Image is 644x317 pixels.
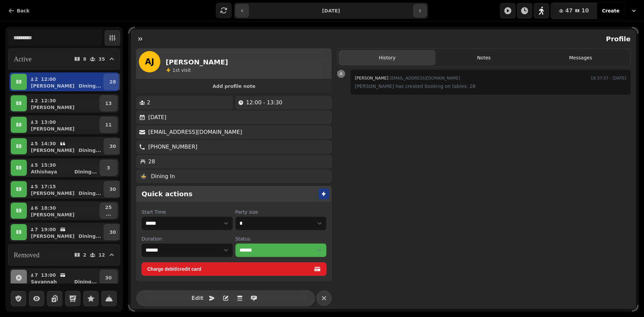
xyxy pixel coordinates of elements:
[41,205,56,211] p: 18:30
[41,226,56,233] p: 19:00
[105,100,112,107] p: 13
[142,189,193,199] h2: Quick actions
[139,82,329,91] button: Add profile note
[145,58,154,66] span: AJ
[34,119,38,125] p: 3
[148,143,198,151] p: [PHONE_NUMBER]
[551,3,597,19] button: 4710
[34,205,38,211] p: 6
[148,113,166,121] p: [DATE]
[109,186,116,193] p: 30
[31,147,74,154] p: [PERSON_NAME]
[41,76,56,83] p: 12:00
[105,121,112,128] p: 11
[194,296,202,301] span: Edit
[34,183,38,190] p: 5
[100,203,117,219] button: 25...
[78,233,101,240] p: Dining ...
[104,181,121,197] button: 30
[41,162,56,168] p: 15:30
[148,128,242,136] p: [EMAIL_ADDRESS][DOMAIN_NAME]
[100,95,117,111] button: 13
[172,67,175,73] span: 1
[78,190,101,197] p: Dining ...
[31,211,74,218] p: [PERSON_NAME]
[28,74,102,90] button: 212:00[PERSON_NAME]Dining...
[105,274,112,281] p: 30
[41,272,56,278] p: 13:00
[34,162,38,168] p: 5
[34,272,38,278] p: 7
[78,147,101,154] p: Dining ...
[28,138,102,154] button: 514:30[PERSON_NAME]Dining...
[3,4,35,17] button: Back
[41,140,56,147] p: 14:30
[31,278,57,285] p: Savannah
[175,67,181,73] span: st
[17,8,30,13] span: Back
[109,78,116,85] p: 28
[41,97,56,104] p: 12:30
[151,172,175,180] p: Dining In
[246,99,282,107] p: 12:00 - 13:30
[31,104,74,111] p: [PERSON_NAME]
[83,253,87,257] p: 2
[355,74,460,82] div: [EMAIL_ADDRESS][DOMAIN_NAME]
[34,226,38,233] p: 7
[597,3,625,19] button: Create
[339,50,435,65] button: History
[355,82,626,90] p: [PERSON_NAME] has created booking on tables: 28
[41,119,56,125] p: 13:00
[148,158,155,166] p: 28
[235,235,327,242] label: Status
[435,50,532,65] button: Notes
[355,76,388,81] span: [PERSON_NAME]
[340,72,342,76] span: A
[28,270,98,286] button: 713:00SavannahDining...
[142,209,233,215] label: Start Time
[74,168,97,175] p: Dining ...
[28,181,102,197] button: 517:15[PERSON_NAME]Dining...
[28,203,98,219] button: 618:30[PERSON_NAME]
[28,117,98,133] button: 313:00[PERSON_NAME]
[31,83,74,89] p: [PERSON_NAME]
[140,172,147,180] p: 🍲
[104,138,121,154] button: 30
[602,8,620,13] span: Create
[14,250,40,260] h2: Removed
[78,83,101,89] p: Dining ...
[603,34,631,44] h2: Profile
[100,160,117,176] button: 3
[41,183,56,190] p: 17:15
[34,97,38,104] p: 2
[107,164,110,171] p: 3
[100,117,117,133] button: 11
[565,8,573,13] span: 47
[235,209,327,215] label: Party size
[8,48,120,70] button: Active835
[83,57,87,61] p: 8
[34,140,38,147] p: 5
[100,270,117,286] button: 30
[105,211,112,217] p: ...
[28,95,98,111] button: 212:30[PERSON_NAME]
[532,50,629,65] button: Messages
[104,224,121,240] button: 30
[142,262,326,276] button: Charge debit/credit card
[581,8,589,13] span: 10
[34,76,38,83] p: 2
[172,67,191,73] p: visit
[31,168,57,175] p: Athishaya
[147,99,150,107] p: 2
[591,74,626,82] time: 18:37:57 - [DATE]
[166,57,228,67] h2: [PERSON_NAME]
[28,224,102,240] button: 719:00[PERSON_NAME]Dining...
[31,233,74,240] p: [PERSON_NAME]
[31,190,74,197] p: [PERSON_NAME]
[191,292,204,305] button: Edit
[99,253,105,257] p: 12
[74,278,97,285] p: Dining ...
[28,160,98,176] button: 515:30AthishayaDining...
[31,125,74,132] p: [PERSON_NAME]
[8,244,120,266] button: Removed212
